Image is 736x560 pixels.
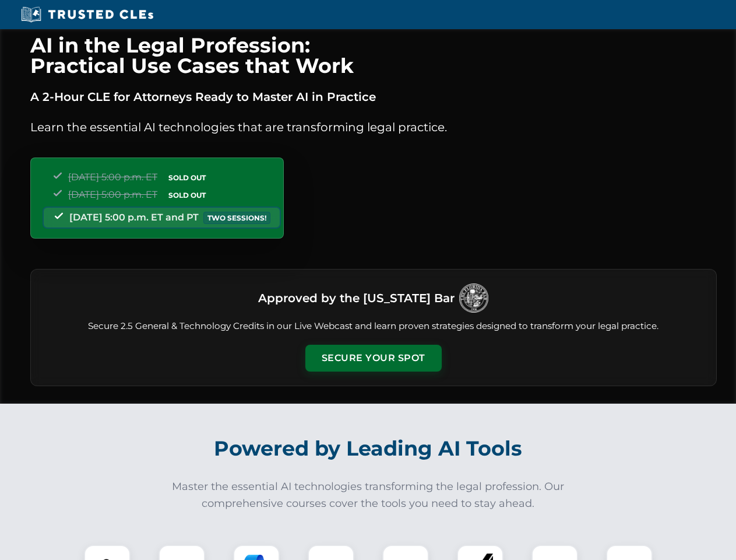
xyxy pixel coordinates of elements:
span: [DATE] 5:00 p.m. ET [68,189,157,200]
h2: Powered by Leading AI Tools [45,428,691,469]
p: A 2-Hour CLE for Attorneys Ready to Master AI in Practice [30,87,717,106]
span: [DATE] 5:00 p.m. ET [68,171,157,183]
p: Master the essential AI technologies transforming the legal profession. Our comprehensive courses... [164,478,572,512]
span: SOLD OUT [164,171,210,184]
img: Logo [459,283,488,313]
p: Learn the essential AI technologies that are transforming legal practice. [30,118,717,136]
h3: Approved by the [US_STATE] Bar [258,288,455,309]
img: Trusted CLEs [17,6,157,23]
button: Secure Your Spot [305,345,442,372]
p: Secure 2.5 General & Technology Credits in our Live Webcast and learn proven strategies designed ... [45,320,702,333]
span: SOLD OUT [164,189,210,201]
h1: AI in the Legal Profession: Practical Use Cases that Work [30,35,717,76]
